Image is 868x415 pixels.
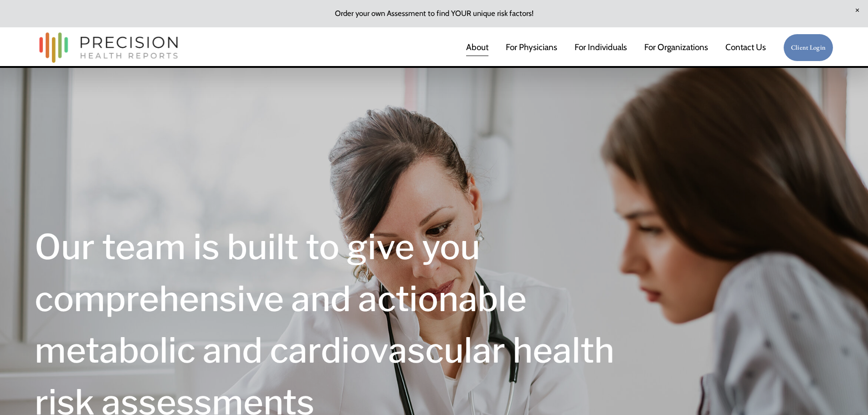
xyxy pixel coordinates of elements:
a: Client Login [783,34,833,62]
a: About [466,38,488,57]
a: For Individuals [575,38,627,57]
a: Contact Us [725,38,766,57]
a: folder dropdown [644,38,708,57]
img: Precision Health Reports [35,28,182,67]
span: For Organizations [644,39,708,56]
a: For Physicians [506,38,557,57]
